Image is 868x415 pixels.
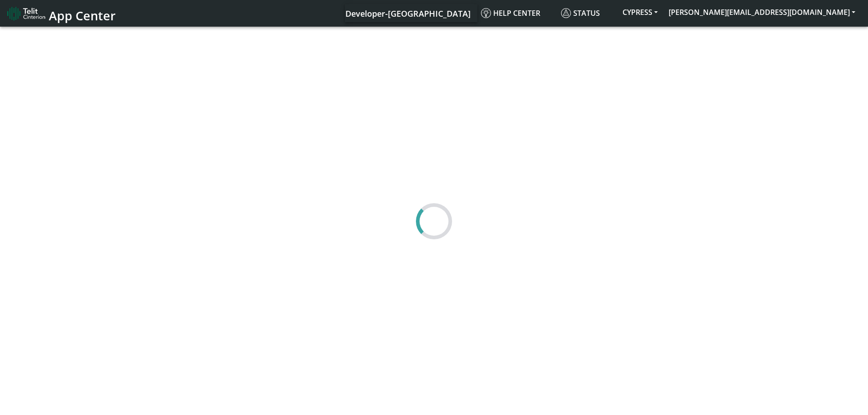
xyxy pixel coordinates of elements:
button: CYPRESS [617,4,663,20]
span: App Center [49,7,116,24]
span: Status [561,8,600,18]
a: Status [557,4,617,22]
img: logo-telit-cinterion-gw-new.png [7,6,45,21]
img: status.svg [561,8,571,18]
a: Help center [477,4,557,22]
a: App Center [7,4,114,23]
span: Help center [481,8,540,18]
img: knowledge.svg [481,8,491,18]
span: Developer-[GEOGRAPHIC_DATA] [345,8,471,19]
button: [PERSON_NAME][EMAIL_ADDRESS][DOMAIN_NAME] [663,4,861,20]
a: Your current platform instance [345,4,470,22]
